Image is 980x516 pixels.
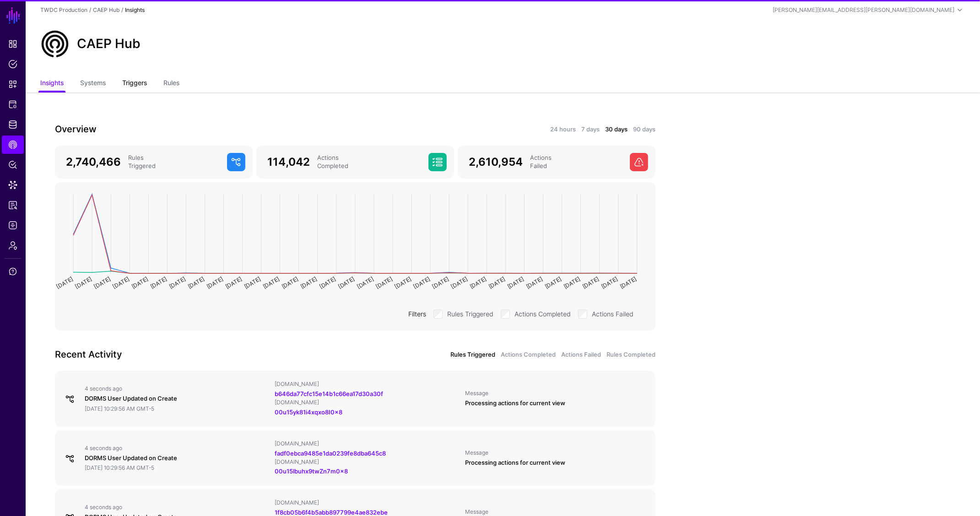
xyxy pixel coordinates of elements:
[85,454,267,463] div: DORMS User Updated on Create
[318,276,337,290] text: [DATE]
[8,140,17,149] span: CAEP Hub
[275,440,457,447] div: [DOMAIN_NAME]
[92,276,111,290] text: [DATE]
[122,75,147,92] a: Triggers
[267,155,310,168] span: 114,042
[514,308,571,319] label: Actions Completed
[447,308,493,319] label: Rules Triggered
[224,276,243,290] text: [DATE]
[412,276,431,290] text: [DATE]
[633,125,655,134] a: 90 days
[600,276,619,290] text: [DATE]
[592,308,633,319] label: Actions Failed
[2,216,24,234] a: Logs
[2,236,24,255] a: Admin
[40,75,64,92] a: Insights
[314,154,425,170] div: Actions Completed
[450,350,495,359] a: Rules Triggered
[275,399,457,406] div: [DOMAIN_NAME]
[526,154,626,170] div: Actions Failed
[125,154,223,170] div: Rules Triggered
[77,36,141,52] h2: CAEP Hub
[275,499,457,506] div: [DOMAIN_NAME]
[55,276,74,290] text: [DATE]
[66,155,121,168] span: 2,740,466
[2,176,24,194] a: Data Lens
[149,276,168,290] text: [DATE]
[2,35,24,53] a: Dashboard
[544,276,563,290] text: [DATE]
[605,125,628,134] a: 30 days
[85,394,267,403] div: DORMS User Updated on Create
[275,408,342,416] a: 00u15yk81i4xqxo8I0x8
[8,241,17,250] span: Admin
[275,380,457,388] div: [DOMAIN_NAME]
[40,6,87,13] a: TWDC Production
[619,276,638,290] text: [DATE]
[8,201,17,210] span: Reports
[563,276,581,290] text: [DATE]
[337,276,356,290] text: [DATE]
[8,120,17,129] span: Identity Data Fabric
[85,464,267,472] div: [DATE] 10:29:56 AM GMT-5
[8,221,17,230] span: Logs
[187,276,206,290] text: [DATE]
[393,276,412,290] text: [DATE]
[8,267,17,276] span: Support
[8,100,17,109] span: Protected Systems
[773,6,954,14] div: [PERSON_NAME][EMAIL_ADDRESS][PERSON_NAME][DOMAIN_NAME]
[2,156,24,174] a: Policy Lens
[206,276,224,290] text: [DATE]
[275,458,457,466] div: [DOMAIN_NAME]
[2,196,24,214] a: Reports
[80,75,106,92] a: Systems
[275,467,348,475] a: 00u15lbuhx9twZn7m0x8
[5,5,21,26] a: SGNL
[561,350,601,359] a: Actions Failed
[374,276,393,290] text: [DATE]
[281,276,299,290] text: [DATE]
[465,390,648,397] div: Message
[469,276,487,290] text: [DATE]
[262,276,281,290] text: [DATE]
[550,125,576,134] a: 24 hours
[125,6,145,13] strong: Insights
[275,390,383,397] a: b646da77cfc15e14b1c66ea17d30a30f
[119,6,125,14] div: /
[506,276,525,290] text: [DATE]
[606,350,655,359] a: Rules Completed
[243,276,262,290] text: [DATE]
[465,508,648,516] div: Message
[8,39,17,49] span: Dashboard
[581,276,600,290] text: [DATE]
[487,276,506,290] text: [DATE]
[465,458,648,467] div: Processing actions for current view
[2,115,24,134] a: Identity Data Fabric
[465,449,648,456] div: Message
[2,95,24,114] a: Protected Systems
[93,6,119,13] a: CAEP Hub
[8,60,17,69] span: Policies
[8,80,17,89] span: Snippets
[112,276,130,290] text: [DATE]
[55,347,350,362] h3: Recent Activity
[2,136,24,154] a: CAEP Hub
[8,180,17,190] span: Data Lens
[450,276,469,290] text: [DATE]
[431,276,450,290] text: [DATE]
[85,385,267,392] div: 4 seconds ago
[85,405,267,413] div: [DATE] 10:29:56 AM GMT-5
[469,155,523,168] span: 2,610,954
[299,276,318,290] text: [DATE]
[8,160,17,169] span: Policy Lens
[465,399,648,408] div: Processing actions for current view
[55,122,350,136] h3: Overview
[356,276,374,290] text: [DATE]
[74,276,92,290] text: [DATE]
[405,309,430,319] div: Filters
[275,450,386,457] a: fadf0ebca9485e1da0239fe8dba645c8
[275,509,388,516] a: 1f8cb05b6f4b5abb897799e4ae832ebe
[525,276,544,290] text: [DATE]
[168,276,187,290] text: [DATE]
[85,504,267,511] div: 4 seconds ago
